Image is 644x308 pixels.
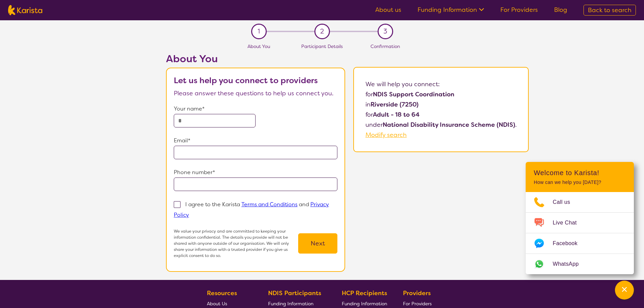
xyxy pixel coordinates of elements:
p: for [365,89,517,99]
h2: Welcome to Karista! [534,169,626,177]
span: 3 [383,26,387,37]
b: HCP Recipients [342,289,387,297]
b: NDIS Participants [268,289,321,297]
p: We will help you connect: [365,79,517,89]
p: Please answer these questions to help us connect you. [174,88,337,98]
div: Channel Menu [526,162,634,274]
h2: About You [166,53,345,65]
span: For Providers [403,301,432,307]
span: About Us [207,301,227,307]
span: Funding Information [268,301,313,307]
a: About us [375,6,401,14]
span: Funding Information [342,301,387,307]
b: Resources [207,289,237,297]
p: under . [365,120,517,130]
b: National Disability Insurance Scheme (NDIS) [383,121,515,129]
img: Karista logo [8,5,42,15]
p: I agree to the Karista and [174,201,329,218]
a: Modify search [365,131,407,139]
span: Call us [553,197,578,207]
span: Back to search [588,6,631,14]
b: Providers [403,289,431,297]
b: Let us help you connect to providers [174,75,318,86]
a: Funding Information [418,6,484,14]
p: in [365,99,517,110]
p: Phone number* [174,167,337,177]
a: For Providers [500,6,538,14]
span: Participant Details [301,43,343,49]
span: Facebook [553,238,586,248]
p: We value your privacy and are committed to keeping your information confidential. The details you... [174,228,298,259]
span: About You [247,43,270,49]
b: Riverside (7250) [371,100,419,109]
span: WhatsApp [553,259,587,269]
span: Confirmation [371,43,400,49]
ul: Choose channel [526,192,634,274]
span: 1 [258,26,260,37]
a: Back to search [583,5,636,16]
button: Next [298,233,337,254]
b: Adult - 18 to 64 [373,111,420,119]
p: Your name* [174,104,337,114]
a: Terms and Conditions [241,201,297,208]
button: Channel Menu [615,281,634,300]
a: Web link opens in a new tab. [526,254,634,274]
span: Live Chat [553,218,585,228]
p: for [365,110,517,120]
p: Email* [174,136,337,146]
a: Blog [554,6,567,14]
p: How can we help you [DATE]? [534,180,626,185]
span: 2 [320,26,324,37]
b: NDIS Support Coordination [373,90,454,98]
